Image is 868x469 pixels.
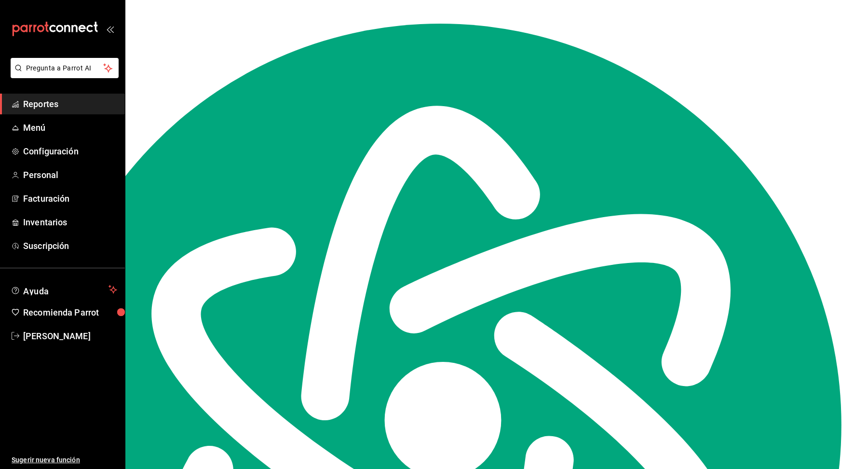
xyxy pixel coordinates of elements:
button: open_drawer_menu [106,25,114,33]
span: Pregunta a Parrot AI [26,63,104,73]
span: Reportes [23,97,117,110]
span: Ayuda [23,284,105,295]
span: Facturación [23,192,117,205]
span: Menú [23,121,117,134]
span: Suscripción [23,239,117,252]
span: Sugerir nueva función [12,455,117,465]
span: Inventarios [23,216,117,229]
span: Personal [23,168,117,181]
a: Pregunta a Parrot AI [7,70,119,80]
button: Pregunta a Parrot AI [11,58,119,78]
span: Configuración [23,145,117,158]
span: Recomienda Parrot [23,306,117,319]
span: [PERSON_NAME] [23,330,117,343]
